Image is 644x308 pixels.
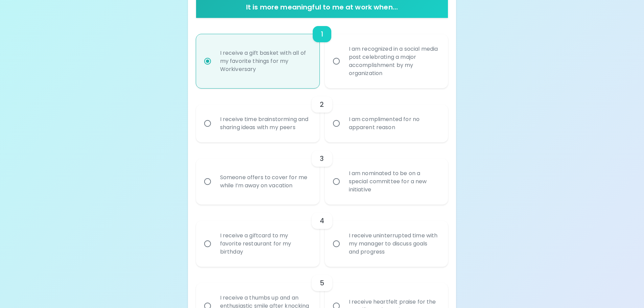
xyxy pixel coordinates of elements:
[196,18,448,88] div: choice-group-check
[215,41,316,81] div: I receive a gift basket with all of my favorite things for my Workiversary
[321,29,323,40] h6: 1
[343,37,445,86] div: I am recognized in a social media post celebrating a major accomplishment by my organization
[343,223,445,264] div: I receive uninterrupted time with my manager to discuss goals and progress
[215,223,316,264] div: I receive a giftcard to my favorite restaurant for my birthday
[343,161,445,202] div: I am nominated to be on a special committee for a new initiative
[320,99,324,110] h6: 2
[196,205,448,267] div: choice-group-check
[196,88,448,142] div: choice-group-check
[199,2,446,13] h6: It is more meaningful to me at work when...
[196,142,448,205] div: choice-group-check
[320,215,324,226] h6: 4
[320,278,324,288] h6: 5
[320,153,324,164] h6: 3
[215,165,316,198] div: Someone offers to cover for me while I’m away on vacation
[215,107,316,140] div: I receive time brainstorming and sharing ideas with my peers
[343,107,445,140] div: I am complimented for no apparent reason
